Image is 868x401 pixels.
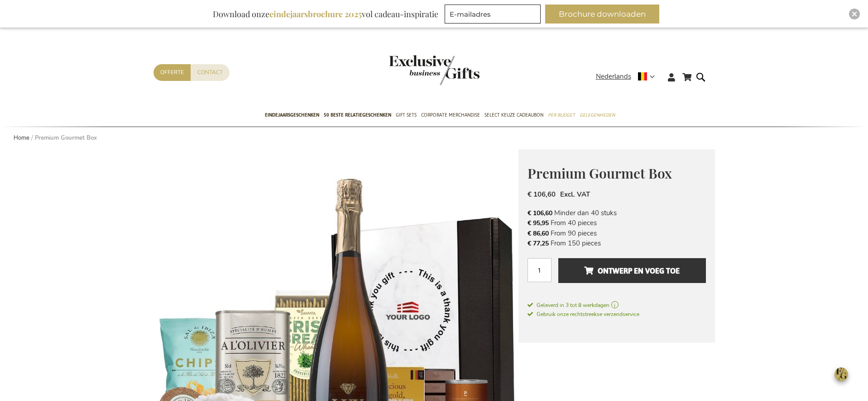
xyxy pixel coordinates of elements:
[191,64,230,81] a: Contact
[35,134,97,142] strong: Premium Gourmet Box
[596,71,631,82] span: Nederlands
[153,64,191,81] a: Offerte
[269,9,362,19] b: eindejaarsbrochure 2025
[528,218,706,228] li: From 40 pieces
[528,238,706,248] li: From 150 pieces
[528,219,549,227] span: € 95,95
[528,311,639,318] span: Gebruik onze rechtstreekse verzendservice
[528,258,551,282] input: Aantal
[528,309,639,318] a: Gebruik onze rechtstreekse verzendservice
[560,190,590,199] span: Excl. VAT
[528,209,552,217] span: € 106,60
[548,110,575,120] span: Per Budget
[528,228,706,238] li: From 90 pieces
[528,164,672,182] span: Premium Gourmet Box
[528,190,556,199] span: € 106,60
[484,110,543,120] span: Select Keuze Cadeaubon
[528,208,706,218] li: Minder dan 40 stuks
[528,301,706,309] a: Geleverd in 3 tot 8 werkdagen
[324,110,391,120] span: 50 beste relatiegeschenken
[528,239,549,248] span: € 77,25
[596,71,661,82] div: Nederlands
[445,5,541,24] input: E-mailadres
[389,55,434,85] a: store logo
[558,258,705,283] button: Ontwerp en voeg toe
[580,110,615,120] span: Gelegenheden
[421,110,480,120] span: Corporate Merchandise
[852,11,857,17] img: Close
[584,264,680,278] span: Ontwerp en voeg toe
[396,110,417,120] span: Gift Sets
[389,55,480,85] img: Exclusive Business gifts logo
[528,229,549,238] span: € 86,60
[209,5,442,24] div: Download onze vol cadeau-inspiratie
[545,5,659,24] button: Brochure downloaden
[265,110,319,120] span: Eindejaarsgeschenken
[445,5,543,26] form: marketing offers and promotions
[849,9,860,19] div: Close
[14,134,29,142] a: Home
